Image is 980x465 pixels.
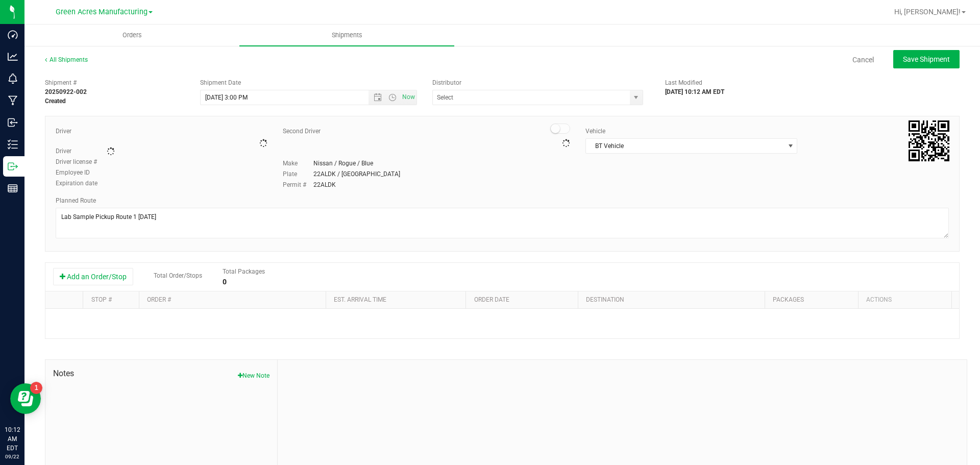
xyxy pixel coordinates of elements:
[474,296,509,303] a: Order date
[8,52,18,62] inline-svg: Analytics
[334,296,386,303] a: Est. arrival time
[432,78,461,87] label: Distributor
[200,78,241,87] label: Shipment Date
[909,120,949,161] img: Scan me!
[45,56,88,63] a: All Shipments
[8,30,18,40] inline-svg: Dashboard
[903,55,950,63] span: Save Shipment
[45,88,87,95] strong: 20250922-002
[56,197,96,204] span: Planned Route
[56,8,148,16] span: Green Acres Manufacturing
[8,95,18,106] inline-svg: Manufacturing
[56,157,107,166] label: Driver license #
[223,278,227,286] strong: 0
[238,371,269,380] button: New Note
[894,8,961,16] span: Hi, [PERSON_NAME]!
[8,139,18,150] inline-svg: Inventory
[154,272,202,279] span: Total Order/Stops
[318,31,376,40] span: Shipments
[283,169,313,179] label: Plate
[283,159,313,168] label: Make
[53,268,133,285] button: Add an Order/Stop
[45,78,185,87] span: Shipment #
[909,120,949,161] qrcode: 20250922-002
[313,180,336,189] div: 22ALDK
[5,425,20,453] p: 10:12 AM EDT
[10,383,41,414] iframe: Resource center
[45,97,66,105] strong: Created
[400,90,418,105] span: Set Current date
[223,268,265,275] span: Total Packages
[586,139,784,153] span: BT Vehicle
[313,169,400,179] div: 22ALDK / [GEOGRAPHIC_DATA]
[24,25,239,46] a: Orders
[630,90,643,105] span: select
[369,93,386,102] span: Open the date view
[5,453,20,460] p: 09/22
[239,25,454,46] a: Shipments
[8,183,18,193] inline-svg: Reports
[283,127,321,136] label: Second Driver
[53,368,269,380] span: Notes
[585,127,605,136] label: Vehicle
[858,291,951,309] th: Actions
[784,139,797,153] span: select
[91,296,112,303] a: Stop #
[384,93,401,102] span: Open the time view
[109,31,156,40] span: Orders
[773,296,804,303] a: Packages
[56,179,107,188] label: Expiration date
[8,74,18,84] inline-svg: Monitoring
[56,146,107,156] label: Driver
[147,296,171,303] a: Order #
[665,78,702,87] label: Last Modified
[283,180,313,189] label: Permit #
[665,88,724,95] strong: [DATE] 10:12 AM EDT
[313,159,373,168] div: Nissan / Rogue / Blue
[30,382,42,394] iframe: Resource center unread badge
[56,168,107,177] label: Employee ID
[8,117,18,128] inline-svg: Inbound
[893,50,960,68] button: Save Shipment
[586,296,624,303] a: Destination
[852,55,874,65] a: Cancel
[433,90,624,105] input: Select
[8,161,18,172] inline-svg: Outbound
[56,127,71,136] label: Driver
